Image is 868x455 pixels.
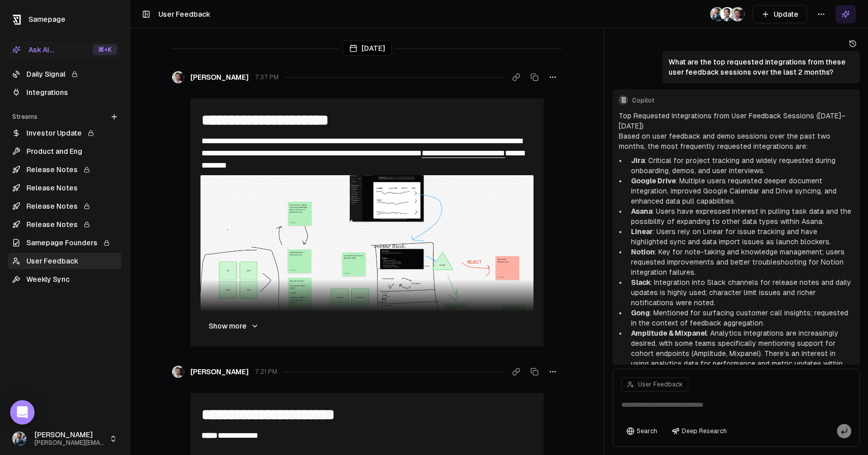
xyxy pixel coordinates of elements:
[631,227,653,236] strong: Linear
[10,400,35,425] div: Open Intercom Messenger
[12,45,54,55] div: Ask AI...
[8,253,121,269] a: User Feedback
[8,109,121,125] div: Streams
[631,309,650,317] strong: Gong
[666,424,732,438] button: Deep Research
[8,198,121,214] a: Release Notes
[8,84,121,101] a: Integrations
[632,96,854,105] span: Copilot
[8,42,121,58] button: Ask AI...⌘+K
[8,66,121,82] a: Daily Signal
[255,368,277,376] span: 7:21 PM
[92,44,117,55] div: ⌘ +K
[8,235,121,251] a: Samepage Founders
[730,7,745,21] img: _image
[627,176,854,206] li: : Multiple users requested deeper document integration, improved Google Calendar and Drive syncin...
[631,278,650,286] strong: Slack
[631,248,655,256] strong: Notion
[627,277,854,308] li: : Integration into Slack channels for release notes and daily updates is highly used; character l...
[627,206,854,226] li: : Users have expressed interest in pulling task data and the possibility of expanding to other da...
[619,131,854,151] p: Based on user feedback and demo sessions over the past two months, the most frequently requested ...
[638,380,683,388] span: User Feedback
[201,175,533,371] img: 2025-07-09_19-32-11.png
[12,432,26,446] img: 1695405595226.jpeg
[753,5,807,23] button: Update
[627,247,854,277] li: : Key for note-taking and knowledge management; users requested improvements and better troublesh...
[627,308,854,328] li: : Mentioned for surfacing customer call insights; requested in the context of feedback aggregation.
[619,111,854,131] h2: Top Requested Integrations from User Feedback Sessions ([DATE]–[DATE])
[631,207,652,215] strong: Asana
[8,125,121,141] a: Investor Update
[669,57,854,77] p: What are the top requested integrations from these user feedback sessions over the last 2 months?
[158,10,210,18] span: User Feedback
[343,41,392,56] div: [DATE]
[28,15,65,23] span: Samepage
[710,7,724,21] img: 1695405595226.jpeg
[190,72,249,82] span: [PERSON_NAME]
[8,271,121,287] a: Weekly Sync
[621,424,662,438] button: Search
[8,216,121,233] a: Release Notes
[172,366,184,378] img: _image
[720,7,735,21] img: _image
[8,180,121,196] a: Release Notes
[627,155,854,176] li: : Critical for project tracking and widely requested during onboarding, demos, and user interviews.
[8,143,121,159] a: Product and Eng
[35,439,105,447] span: [PERSON_NAME][EMAIL_ADDRESS]
[255,73,279,81] span: 7:37 PM
[631,177,676,185] strong: Google Drive
[172,71,184,83] img: _image
[631,156,645,165] strong: Jira
[201,316,267,336] button: Show more
[8,427,121,451] button: [PERSON_NAME][PERSON_NAME][EMAIL_ADDRESS]
[35,431,105,440] span: [PERSON_NAME]
[627,226,854,247] li: : Users rely on Linear for issue tracking and have highlighted sync and data import issues as lau...
[631,329,707,337] strong: Amplitude & Mixpanel
[8,161,121,178] a: Release Notes
[190,367,249,377] span: [PERSON_NAME]
[627,328,854,379] li: : Analytics integrations are increasingly desired, with some teams specifically mentioning suppor...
